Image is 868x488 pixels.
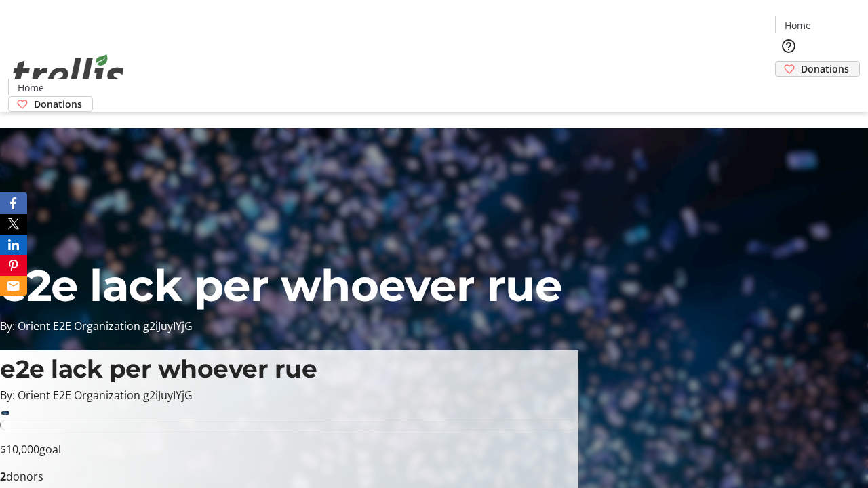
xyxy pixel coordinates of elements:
[775,33,802,60] button: Help
[18,81,44,95] span: Home
[775,77,802,104] button: Cart
[9,81,52,95] a: Home
[785,18,811,33] span: Home
[801,62,849,76] span: Donations
[8,96,93,112] a: Donations
[775,61,860,77] a: Donations
[8,39,129,107] img: Orient E2E Organization g2iJuyIYjG's Logo
[776,18,819,33] a: Home
[34,97,82,111] span: Donations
